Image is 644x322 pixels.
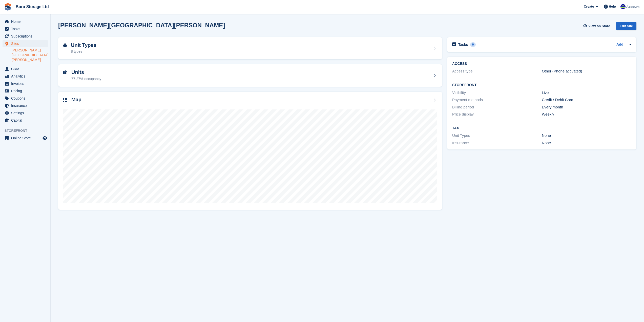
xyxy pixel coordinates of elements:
a: menu [3,87,48,94]
a: menu [3,33,48,40]
a: menu [3,18,48,25]
a: menu [3,25,48,32]
span: CRM [11,65,41,72]
a: [PERSON_NAME][GEOGRAPHIC_DATA][PERSON_NAME] [12,48,48,62]
div: Unit Types [452,133,542,139]
div: Live [542,90,631,96]
a: Units 77.27% occupancy [58,64,442,87]
div: Visibility [452,90,542,96]
a: menu [3,117,48,124]
a: menu [3,135,48,142]
span: Coupons [11,95,41,102]
span: Help [609,4,616,9]
span: Pricing [11,87,41,94]
img: map-icn-33ee37083ee616e46c38cad1a60f524a97daa1e2b2c8c0bc3eb3415660979fc1.svg [63,98,67,102]
h2: Tax [452,126,631,130]
span: Settings [11,109,41,117]
a: Boro Storage Ltd [14,3,51,11]
a: menu [3,95,48,102]
span: Subscriptions [11,33,41,40]
a: Map [58,92,442,210]
div: Weekly [542,111,631,117]
span: Analytics [11,73,41,80]
div: Other (Phone activated) [542,68,631,74]
a: menu [3,40,48,47]
a: menu [3,65,48,72]
h2: Unit Types [71,42,96,48]
div: Every month [542,104,631,110]
a: Unit Types 8 types [58,37,442,60]
h2: [PERSON_NAME][GEOGRAPHIC_DATA][PERSON_NAME] [58,22,225,29]
span: Invoices [11,80,41,87]
a: menu [3,80,48,87]
img: stora-icon-8386f47178a22dfd0bd8f6a31ec36ba5ce8667c1dd55bd0f319d3a0aa187defe.svg [4,3,12,11]
h2: ACCESS [452,62,631,66]
img: unit-type-icn-2b2737a686de81e16bb02015468b77c625bbabd49415b5ef34ead5e3b44a266d.svg [63,43,67,47]
h2: Tasks [458,42,468,47]
div: None [542,133,631,139]
div: Access type [452,68,542,74]
div: None [542,140,631,146]
div: Payment methods [452,97,542,103]
a: menu [3,73,48,80]
div: Insurance [452,140,542,146]
a: menu [3,109,48,117]
div: Edit Site [616,22,636,30]
a: Edit Site [616,22,636,32]
span: Account [626,4,639,9]
div: Billing period [452,104,542,110]
a: View on Store [583,22,612,30]
span: Sites [11,40,41,47]
span: Tasks [11,25,41,32]
span: Storefront [5,128,50,133]
a: Preview store [42,135,48,141]
div: Credit / Debit Card [542,97,631,103]
a: Add [616,42,623,48]
a: menu [3,102,48,109]
div: 8 types [71,49,96,54]
div: 0 [470,42,476,47]
div: Price display [452,111,542,117]
span: Home [11,18,41,25]
img: unit-icn-7be61d7bf1b0ce9d3e12c5938cc71ed9869f7b940bace4675aadf7bd6d80202e.svg [63,70,67,74]
span: Online Store [11,135,41,142]
span: Capital [11,117,41,124]
h2: Map [71,97,81,103]
div: 77.27% occupancy [71,76,101,82]
h2: Units [71,69,101,75]
img: Tobie Hillier [620,4,626,9]
h2: Storefront [452,83,631,87]
span: Insurance [11,102,41,109]
span: Create [584,4,594,9]
span: View on Store [588,24,610,29]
